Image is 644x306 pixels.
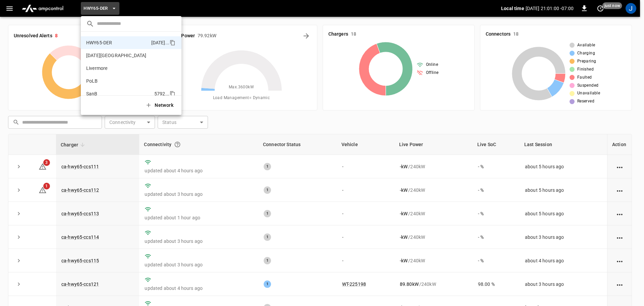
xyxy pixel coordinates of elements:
[86,65,107,72] p: Livermore
[86,90,98,97] p: SanB
[86,78,98,84] p: PoLB
[141,98,179,112] button: Network
[86,39,112,46] p: HWY65-DER
[169,39,176,47] div: copy
[86,52,146,59] p: [DATE][GEOGRAPHIC_DATA]
[169,90,176,98] div: copy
